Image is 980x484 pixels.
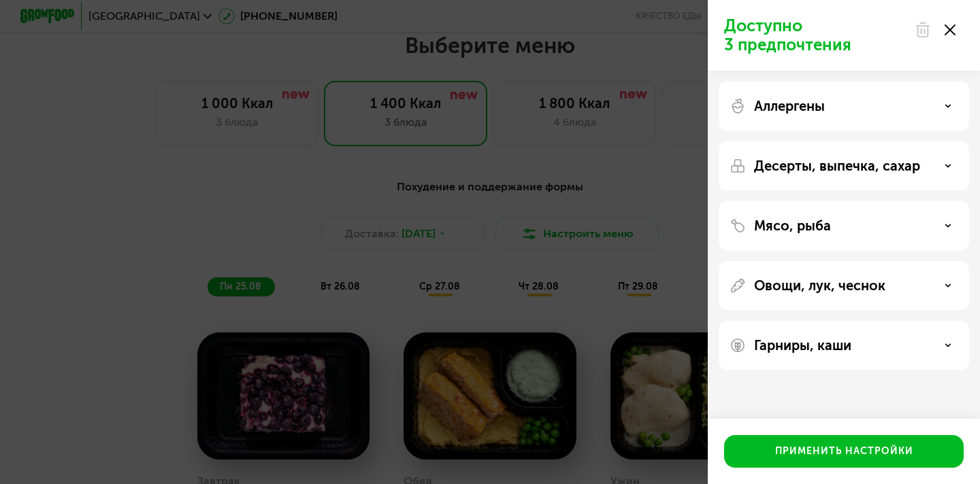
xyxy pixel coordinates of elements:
button: Применить настройки [724,435,964,468]
div: Применить настройки [775,445,913,458]
p: Мясо, рыба [754,218,831,234]
p: Гарниры, каши [754,337,851,353]
p: Овощи, лук, чеснок [754,277,885,294]
p: Доступно 3 предпочтения [724,16,906,54]
p: Десерты, выпечка, сахар [754,158,920,174]
p: Аллергены [754,98,825,114]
